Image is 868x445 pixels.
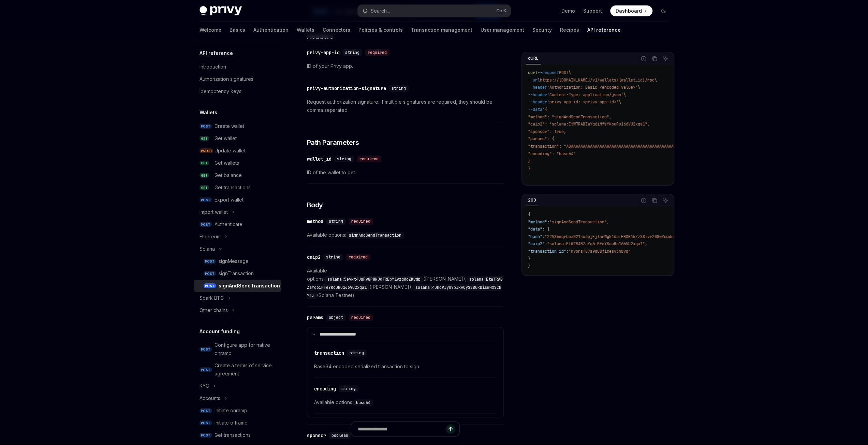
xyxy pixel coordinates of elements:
span: 'Content-Type: application/json' [547,92,623,98]
button: Send message [446,424,455,434]
div: privy-authorization-signature [307,85,386,92]
span: "22VS6wqrbeaN21ku3pjEjfnrWgk1deiFBSB1kZzS8ivr2G8wYmpdnV3W7oxpjFPGkt5bhvZvK1QBzuCfUPUYYFQq" [545,234,760,239]
span: "sponsor": true, [528,129,566,134]
span: } [528,166,530,171]
span: --header [528,92,547,98]
a: POSTsignTransaction [194,267,281,280]
a: POSTInitiate onramp [194,404,281,417]
button: Ask AI [661,54,670,63]
button: Report incorrect code [639,54,648,63]
span: Available options: ([PERSON_NAME]), ([PERSON_NAME]), (Solana Testnet) [307,267,504,299]
span: "hash" [528,234,542,239]
div: Get wallet [215,134,237,143]
a: POSTExport wallet [194,194,281,206]
div: Initiate onramp [215,406,247,415]
div: params [307,314,323,321]
span: "signAndSendTransaction" [549,219,607,225]
span: : [547,219,549,225]
span: Dashboard [616,8,642,14]
a: Recipes [560,22,579,38]
span: POST [559,70,569,75]
a: Introduction [194,61,281,73]
span: PATCH [200,148,213,153]
div: encoding [314,385,336,392]
div: transaction [314,350,344,356]
span: , [645,241,647,247]
span: POST [200,408,212,413]
div: Create wallet [215,122,244,130]
div: required [346,254,370,261]
div: cURL [526,54,541,62]
span: string [392,86,406,91]
a: Basics [230,22,245,38]
button: Toggle dark mode [658,5,669,16]
a: Connectors [323,22,350,38]
span: 'Authorization: Basic <encoded-value>' [547,85,638,90]
div: wallet_id [307,155,332,162]
span: POST [200,420,212,426]
a: POSTAuthenticate [194,218,281,231]
div: Get balance [215,171,242,179]
span: \ [619,99,621,105]
button: Ask AI [661,196,670,205]
button: Toggle Accounts section [194,392,281,404]
span: "transaction_id" [528,249,566,254]
span: \ [638,85,640,90]
div: Configure app for native onramp [215,341,277,357]
span: POST [200,433,212,438]
span: } [528,256,530,261]
span: : [545,241,547,247]
div: Export wallet [215,196,244,204]
span: '{ [542,107,547,112]
span: POST [200,222,212,227]
button: Toggle Spark BTC section [194,292,281,304]
button: Report incorrect code [639,196,648,205]
button: Toggle KYC section [194,380,281,392]
h5: API reference [200,49,233,57]
span: --data [528,107,542,112]
a: Security [532,22,552,38]
div: 200 [526,196,538,204]
span: POST [200,367,212,372]
a: Policies & controls [358,22,403,38]
button: Copy the contents from the code block [650,54,659,63]
div: Import wallet [200,208,228,216]
div: Authenticate [215,220,242,228]
span: "method": "signAndSendTransaction", [528,114,612,120]
a: Demo [561,8,575,14]
span: Path Parameters [307,138,359,147]
span: Available options: [307,231,504,239]
div: required [365,49,389,56]
span: --request [538,70,559,75]
div: Create a terms of service agreement [215,361,277,378]
span: "data" [528,226,542,232]
a: Dashboard [610,5,652,16]
span: ' [528,173,530,178]
a: Wallets [297,22,314,38]
a: GETGet wallets [194,157,281,169]
span: : [566,249,569,254]
a: User management [481,22,524,38]
span: "caip2": "solana:EtWTRABZaYq6iMfeYKouRu166VU2xqa1", [528,121,650,127]
div: Update wallet [215,147,246,155]
span: GET [200,136,209,141]
span: 'privy-app-id: <privy-app-id>' [547,99,619,105]
span: string [345,50,359,55]
span: GET [200,161,209,166]
span: string [326,254,340,260]
div: required [349,218,373,225]
a: Transaction management [411,22,472,38]
div: Get wallets [215,159,239,167]
a: Idempotency keys [194,85,281,98]
button: Open search [358,5,511,17]
span: --url [528,77,540,83]
span: POST [204,283,216,288]
div: signMessage [219,257,249,265]
code: base64 [353,399,373,406]
button: Toggle Solana section [194,243,281,255]
span: curl [528,70,538,75]
code: solana:5eykt4UsFv8P8NJdTREpY1vzqKqZKvdp [325,276,423,283]
span: \ [623,92,626,98]
span: Ctrl K [496,8,506,14]
a: GETGet transactions [194,181,281,194]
